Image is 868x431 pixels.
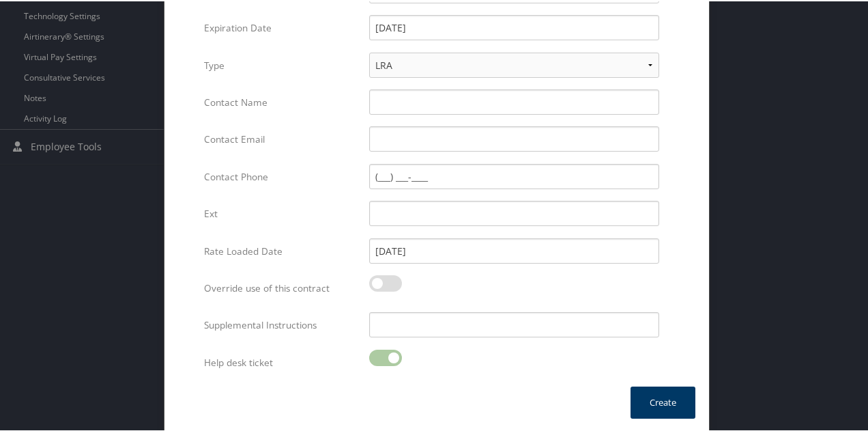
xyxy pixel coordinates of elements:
label: Type [204,51,359,77]
label: Override use of this contract [204,274,359,300]
label: Contact Phone [204,163,359,189]
label: Rate Loaded Date [204,237,359,263]
label: Contact Email [204,125,359,151]
label: Help desk ticket [204,348,359,374]
label: Ext [204,199,359,225]
input: (___) ___-____ [369,163,659,188]
label: Contact Name [204,88,359,114]
label: Supplemental Instructions [204,311,359,337]
button: Create [631,385,695,417]
label: Expiration Date [204,14,359,40]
